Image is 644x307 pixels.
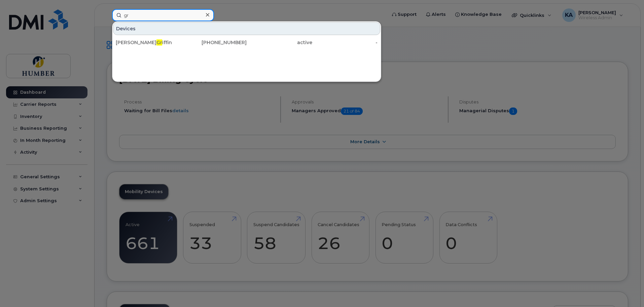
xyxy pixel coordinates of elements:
div: [PERSON_NAME] iffin [116,39,181,46]
div: [PHONE_NUMBER] [181,39,247,46]
a: [PERSON_NAME]Griffin[PHONE_NUMBER]active- [113,36,380,49]
div: Devices [113,22,380,35]
div: active [247,39,312,46]
span: Gr [156,39,162,45]
div: - [312,39,378,46]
